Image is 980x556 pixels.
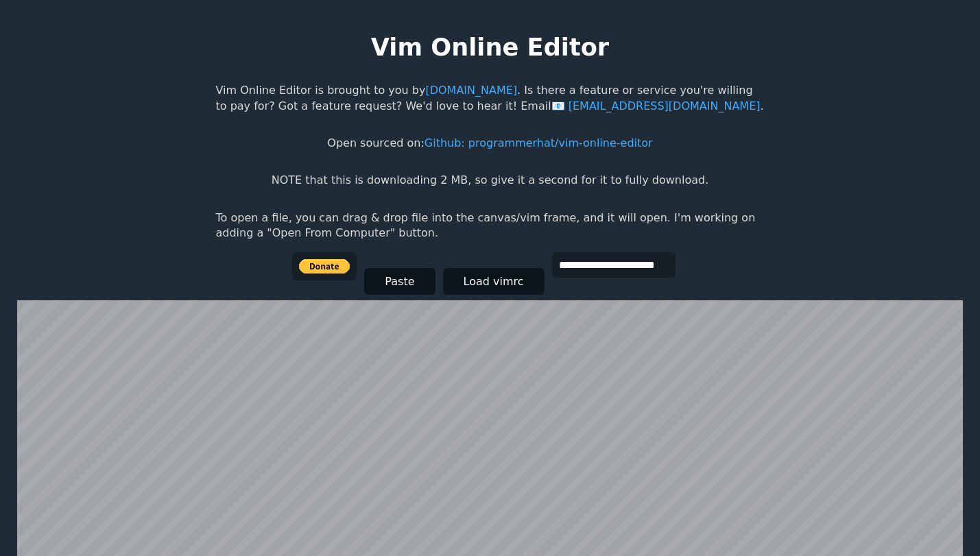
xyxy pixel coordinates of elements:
p: Vim Online Editor is brought to you by . Is there a feature or service you're willing to pay for?... [216,83,765,114]
button: Load vimrc [443,268,545,295]
a: [DOMAIN_NAME] [425,84,517,97]
h1: Vim Online Editor [371,30,609,64]
a: Github: programmerhat/vim-online-editor [425,136,653,149]
button: Paste [364,268,435,295]
p: To open a file, you can drag & drop file into the canvas/vim frame, and it will open. I'm working... [216,210,765,241]
p: Open sourced on: [327,136,652,151]
a: [EMAIL_ADDRESS][DOMAIN_NAME] [551,99,761,112]
p: NOTE that this is downloading 2 MB, so give it a second for it to fully download. [272,173,708,188]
